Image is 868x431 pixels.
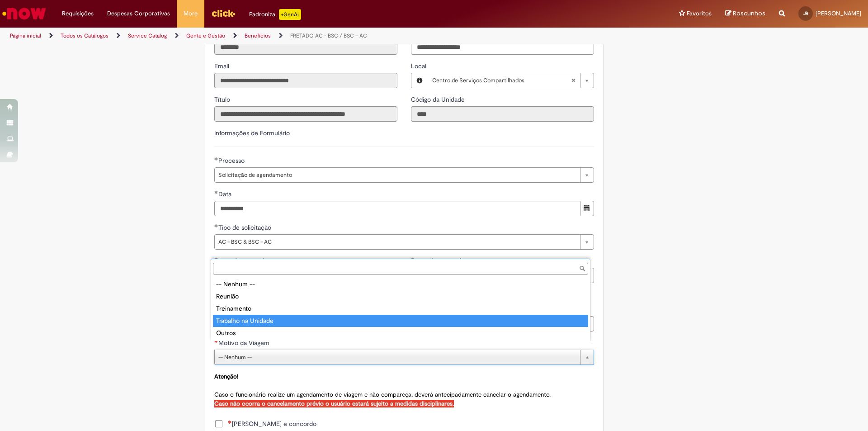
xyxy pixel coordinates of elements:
div: Trabalho na Unidade [213,315,588,327]
div: Treinamento [213,303,588,315]
div: Outros [213,327,588,339]
ul: Motivo da Viagem [211,276,590,341]
div: -- Nenhum -- [213,278,588,290]
div: Reunião [213,290,588,303]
